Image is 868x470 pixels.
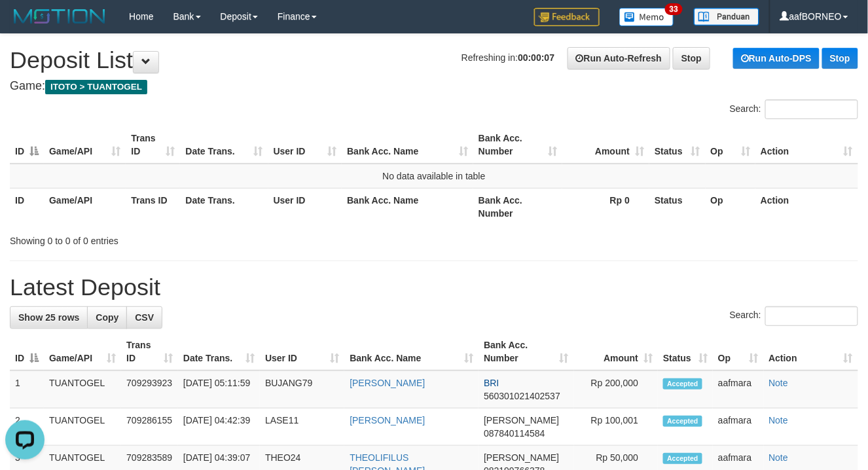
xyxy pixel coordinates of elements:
[713,371,763,408] td: aafmara
[673,47,710,69] a: Stop
[484,378,499,388] span: BRI
[484,415,559,425] span: [PERSON_NAME]
[10,164,858,189] td: No data available in table
[574,333,658,371] th: Amount: activate to sort column ascending
[44,408,121,446] td: TUANTOGEL
[10,229,352,247] div: Showing 0 to 0 of 0 entries
[765,306,858,326] input: Search:
[755,188,858,225] th: Action
[10,274,858,300] h1: Latest Deposit
[10,371,44,408] td: 1
[479,333,574,371] th: Bank Acc. Number: activate to sort column ascending
[619,8,674,26] img: Button%20Memo.svg
[126,188,180,225] th: Trans ID
[658,333,713,371] th: Status: activate to sort column ascending
[178,408,260,446] td: [DATE] 04:42:39
[694,8,759,26] img: panduan.png
[663,378,702,389] span: Accepted
[10,126,44,164] th: ID: activate to sort column descending
[765,99,858,119] input: Search:
[10,306,88,329] a: Show 25 rows
[568,47,670,69] a: Run Auto-Refresh
[10,80,858,93] h4: Game:
[96,312,118,323] span: Copy
[121,408,178,446] td: 709286155
[180,126,268,164] th: Date Trans.: activate to sort column ascending
[44,333,121,371] th: Game/API: activate to sort column ascending
[18,312,79,323] span: Show 25 rows
[126,126,180,164] th: Trans ID: activate to sort column ascending
[562,188,649,225] th: Rp 0
[10,408,44,446] td: 2
[10,47,858,73] h1: Deposit List
[260,408,344,446] td: LASE11
[663,453,702,464] span: Accepted
[706,126,756,164] th: Op: activate to sort column ascending
[342,126,473,164] th: Bank Acc. Name: activate to sort column ascending
[574,371,658,408] td: Rp 200,000
[484,452,559,463] span: [PERSON_NAME]
[730,306,858,326] label: Search:
[44,371,121,408] td: TUANTOGEL
[518,52,554,63] strong: 00:00:07
[755,126,858,164] th: Action: activate to sort column ascending
[484,428,545,439] span: Copy 087840114584 to clipboard
[45,80,147,94] span: ITOTO > TUANTOGEL
[260,371,344,408] td: BUJANG79
[822,48,858,69] a: Stop
[713,333,763,371] th: Op: activate to sort column ascending
[44,188,126,225] th: Game/API
[649,126,705,164] th: Status: activate to sort column ascending
[344,333,479,371] th: Bank Acc. Name: activate to sort column ascending
[769,452,789,463] a: Note
[87,306,127,329] a: Copy
[461,52,554,63] span: Refreshing in:
[730,99,858,119] label: Search:
[121,333,178,371] th: Trans ID: activate to sort column ascending
[534,8,600,26] img: Feedback.jpg
[350,378,425,388] a: [PERSON_NAME]
[473,126,562,164] th: Bank Acc. Number: activate to sort column ascending
[10,188,44,225] th: ID
[769,415,789,425] a: Note
[350,415,425,425] a: [PERSON_NAME]
[473,188,562,225] th: Bank Acc. Number
[574,408,658,446] td: Rp 100,001
[713,408,763,446] td: aafmara
[484,391,560,401] span: Copy 560301021402537 to clipboard
[126,306,162,329] a: CSV
[733,48,820,69] a: Run Auto-DPS
[178,371,260,408] td: [DATE] 05:11:59
[178,333,260,371] th: Date Trans.: activate to sort column ascending
[342,188,473,225] th: Bank Acc. Name
[769,378,789,388] a: Note
[665,3,683,15] span: 33
[260,333,344,371] th: User ID: activate to sort column ascending
[10,333,44,371] th: ID: activate to sort column descending
[10,7,109,26] img: MOTION_logo.png
[706,188,756,225] th: Op
[5,5,45,45] button: Open LiveChat chat widget
[121,371,178,408] td: 709293923
[135,312,154,323] span: CSV
[268,188,342,225] th: User ID
[649,188,705,225] th: Status
[180,188,268,225] th: Date Trans.
[268,126,342,164] th: User ID: activate to sort column ascending
[44,126,126,164] th: Game/API: activate to sort column ascending
[562,126,649,164] th: Amount: activate to sort column ascending
[663,416,702,427] span: Accepted
[764,333,858,371] th: Action: activate to sort column ascending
